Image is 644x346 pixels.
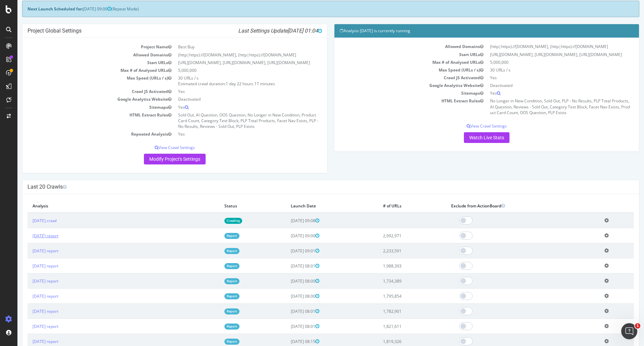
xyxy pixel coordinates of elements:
iframe: Intercom live chat [621,323,637,339]
span: [DATE] 08:00 [273,278,302,284]
span: [DATE] 08:01 [273,263,302,269]
td: Deactivated [469,82,616,89]
td: Project Name [10,43,157,51]
a: Report [207,248,222,254]
a: [DATE] report [15,308,41,314]
a: Report [207,233,222,239]
th: Analysis [10,199,202,213]
a: [DATE] report [15,339,41,344]
span: [DATE] 09:01 [273,248,302,254]
td: 1,782,901 [361,304,429,319]
span: [DATE] 09:00 [273,233,302,239]
td: Max # of Analysed URLs [322,58,469,66]
a: [DATE] crawl [15,218,39,224]
p: View Crawl Settings [322,123,616,129]
p: View Crawl Settings [10,145,305,150]
td: 1,734,389 [361,274,429,289]
td: Crawl JS Activated [322,74,469,82]
td: Best Buy [157,43,305,51]
a: [DATE] report [15,324,41,329]
td: Sitemaps [322,89,469,97]
td: 30 URLs / s [469,66,616,74]
td: 1,795,854 [361,289,429,304]
span: 1 [635,323,640,329]
td: 2,992,971 [361,228,429,243]
span: [DATE] 08:00 [273,293,302,299]
td: Yes [469,74,616,82]
th: # of URLs [361,199,429,213]
td: Google Analytics Website [10,95,157,103]
td: Start URLs [10,59,157,66]
h4: Last 20 Crawls [10,184,616,190]
span: [DATE] 09:00 [65,6,94,12]
a: Crawling [207,218,225,224]
td: HTML Extract Rules [10,111,157,130]
span: [DATE] 01:04 [270,28,305,34]
a: Report [207,278,222,284]
td: Crawl JS Activated [10,88,157,95]
td: 1,988,393 [361,258,429,274]
a: [DATE] report [15,293,41,299]
td: Deactivated [157,95,305,103]
a: Watch Live Stats [446,132,492,143]
td: Max # of Analysed URLs [10,66,157,74]
td: (http|https)://[DOMAIN_NAME], (http|https)://[DOMAIN_NAME] [469,43,616,50]
div: (Repeat Mode) [5,1,622,17]
span: [DATE] 08:01 [273,308,302,314]
td: HTML Extract Rules [322,97,469,116]
a: [DATE] report [15,278,41,284]
td: 2,233,591 [361,243,429,258]
td: 30 URLs / s Estimated crawl duration: [157,74,305,88]
td: Yes [157,88,305,95]
a: [DATE] report [15,233,41,239]
td: Start URLs [322,51,469,58]
span: [DATE] 09:08 [273,218,302,224]
h4: Project Global Settings [10,28,305,34]
td: Allowed Domains [322,43,469,50]
td: Max Speed (URLs / s) [322,66,469,74]
a: [DATE] report [15,263,41,269]
td: Sitemaps [10,103,157,111]
span: [DATE] 08:15 [273,339,302,344]
span: 1 day 22 hours 17 minutes [208,81,258,87]
td: Google Analytics Website [322,82,469,89]
td: Allowed Domains [10,51,157,59]
td: Max Speed (URLs / s) [10,74,157,88]
td: [URL][DOMAIN_NAME], [URL][DOMAIN_NAME], [URL][DOMAIN_NAME] [157,59,305,66]
td: (http|https)://[DOMAIN_NAME], (http|https)://[DOMAIN_NAME] [157,51,305,59]
th: Exclude from ActionBoard [429,199,582,213]
a: Report [207,263,222,269]
strong: Next Launch Scheduled for: [10,6,65,12]
a: Report [207,324,222,329]
a: Modify Project's Settings [126,154,188,164]
a: Report [207,293,222,299]
th: Launch Date [268,199,361,213]
a: Report [207,339,222,344]
td: Sold Out, AI Question, OOS Question, No Longer in New Condition, Product Card Count, Category Tex... [157,111,305,130]
h4: Analysis [DATE] is currently running [322,28,616,34]
td: No Longer in New Condition, Sold Out, PLP - No Results, PLP Total Products, AI Question, Reviews ... [469,97,616,116]
td: Repeated Analysis [10,130,157,138]
td: 1,821,611 [361,319,429,334]
td: 5,000,000 [157,66,305,74]
td: Yes [157,103,305,111]
i: Last Settings Update [221,28,305,34]
td: 5,000,000 [469,58,616,66]
a: Report [207,308,222,314]
td: Yes [469,89,616,97]
td: Yes [157,130,305,138]
span: [DATE] 08:01 [273,324,302,329]
th: Status [202,199,268,213]
a: [DATE] report [15,248,41,254]
td: [URL][DOMAIN_NAME], [URL][DOMAIN_NAME], [URL][DOMAIN_NAME] [469,51,616,58]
